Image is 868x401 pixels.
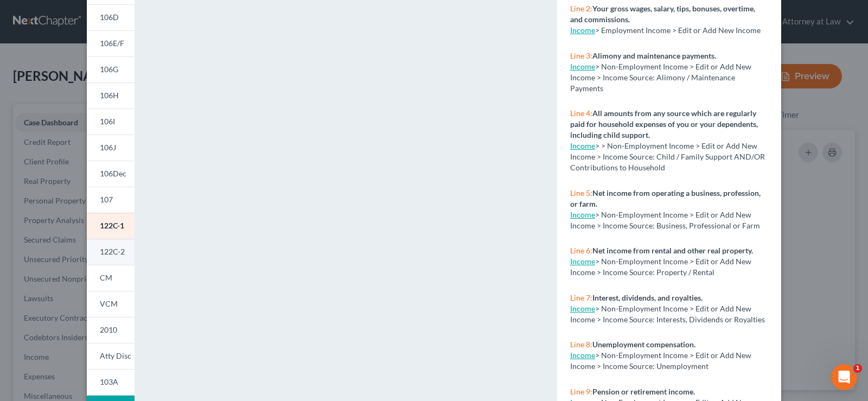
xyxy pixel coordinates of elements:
[87,161,135,187] a: 106Dec
[570,304,595,313] a: Income
[87,317,135,343] a: 2010
[570,109,592,118] span: Line 4:
[100,325,117,334] span: 2010
[570,351,751,371] span: > Non-Employment Income > Edit or Add New Income > Income Source: Unemployment
[570,4,592,13] span: Line 2:
[100,351,131,360] span: Atty Disc
[100,299,118,308] span: VCM
[100,143,116,152] span: 106J
[831,364,857,390] iframe: Intercom live chat
[100,377,118,386] span: 103A
[100,91,119,100] span: 106H
[100,12,119,22] span: 106D
[592,340,695,349] strong: Unemployment compensation.
[570,210,760,230] span: > Non-Employment Income > Edit or Add New Income > Income Source: Business, Professional or Farm
[87,343,135,369] a: Atty Disc
[570,246,592,255] span: Line 6:
[570,62,751,93] span: > Non-Employment Income > Edit or Add New Income > Income Source: Alimony / Maintenance Payments
[570,141,765,172] span: > > Non-Employment Income > Edit or Add New Income > Income Source: Child / Family Support AND/OR...
[570,188,592,198] span: Line 5:
[100,39,124,48] span: 106E/F
[100,195,113,204] span: 107
[100,273,112,282] span: CM
[592,51,716,60] strong: Alimony and maintenance payments.
[570,340,592,349] span: Line 8:
[570,304,765,324] span: > Non-Employment Income > Edit or Add New Income > Income Source: Interests, Dividends or Royalties
[570,188,761,208] strong: Net income from operating a business, profession, or farm.
[87,213,135,239] a: 122C-1
[853,364,862,373] span: 1
[100,65,118,74] span: 106G
[570,293,592,302] span: Line 7:
[570,387,592,396] span: Line 9:
[87,369,135,396] a: 103A
[570,257,751,277] span: > Non-Employment Income > Edit or Add New Income > Income Source: Property / Rental
[592,387,695,396] strong: Pension or retirement income.
[100,117,115,126] span: 106I
[592,293,703,302] strong: Interest, dividends, and royalties.
[87,265,135,291] a: CM
[87,4,135,30] a: 106D
[570,257,595,266] a: Income
[570,51,592,60] span: Line 3:
[87,291,135,317] a: VCM
[87,82,135,109] a: 106H
[570,4,755,24] strong: Your gross wages, salary, tips, bonuses, overtime, and commissions.
[100,247,125,256] span: 122C-2
[87,135,135,161] a: 106J
[100,221,124,230] span: 122C-1
[570,351,595,360] a: Income
[570,141,595,150] a: Income
[595,26,761,35] span: > Employment Income > Edit or Add New Income
[592,246,753,255] strong: Net income from rental and other real property.
[100,169,126,178] span: 106Dec
[87,239,135,265] a: 122C-2
[570,210,595,219] a: Income
[87,56,135,82] a: 106G
[87,30,135,56] a: 106E/F
[87,109,135,135] a: 106I
[570,109,758,139] strong: All amounts from any source which are regularly paid for household expenses of you or your depend...
[570,26,595,35] a: Income
[570,62,595,71] a: Income
[87,187,135,213] a: 107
